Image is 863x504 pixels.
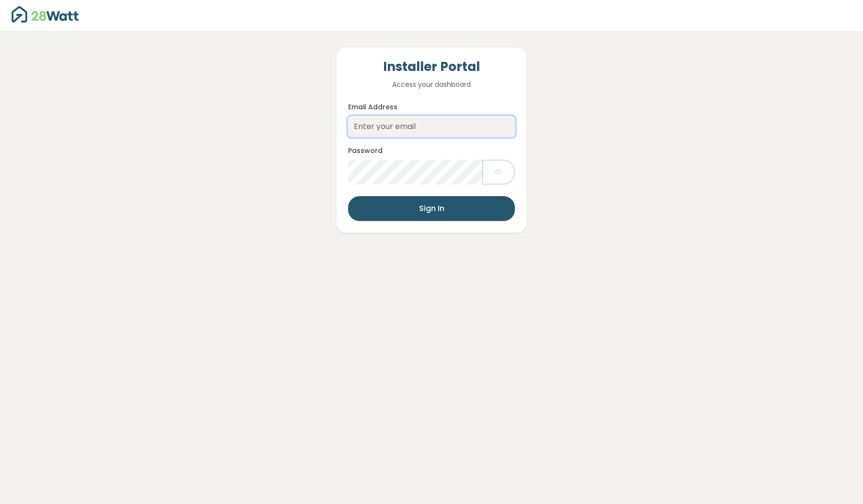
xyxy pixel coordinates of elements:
label: Email Address [348,102,397,112]
button: Sign In [348,196,515,221]
img: 28Watt [12,6,79,23]
input: Enter your email [348,116,515,137]
p: Access your dashboard [348,79,515,90]
h4: Installer Portal [348,59,515,75]
label: Password [348,146,383,156]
